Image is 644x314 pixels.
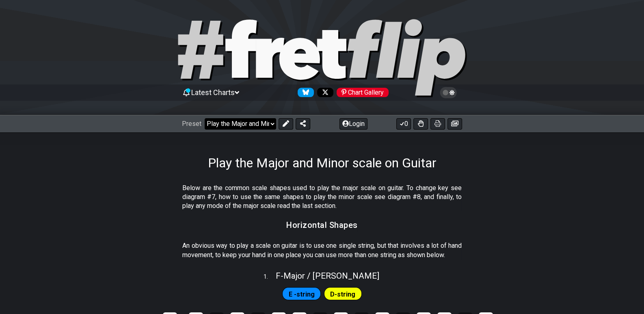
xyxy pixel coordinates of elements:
a: Follow #fretflip at X [314,88,333,97]
button: Toggle Dexterity for all fretkits [413,118,428,130]
p: An obvious way to play a scale on guitar is to use one single string, but that involves a lot of ... [182,241,462,260]
button: Edit Preset [279,118,293,130]
div: Chart Gallery [337,88,389,97]
span: F - Major / [PERSON_NAME] [276,271,379,281]
p: Below are the common scale shapes used to play the major scale on guitar. To change key see diagr... [182,184,462,211]
span: 1 . [264,273,276,282]
h1: Play the Major and Minor scale on Guitar [208,155,437,171]
a: #fretflip at Pinterest [333,88,389,97]
button: Share Preset [296,118,310,130]
button: Create image [447,118,462,130]
button: 0 [396,118,411,130]
span: Latest Charts [191,88,235,97]
button: Login [339,118,367,130]
button: Print [430,118,445,130]
span: First enable full edit mode to edit [330,288,355,300]
a: Follow #fretflip at Bluesky [294,88,314,97]
span: Toggle light / dark theme [444,89,453,96]
h3: Horizontal Shapes [286,221,358,230]
select: Preset [205,118,276,130]
span: First enable full edit mode to edit [289,288,315,300]
span: Preset [182,120,201,128]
